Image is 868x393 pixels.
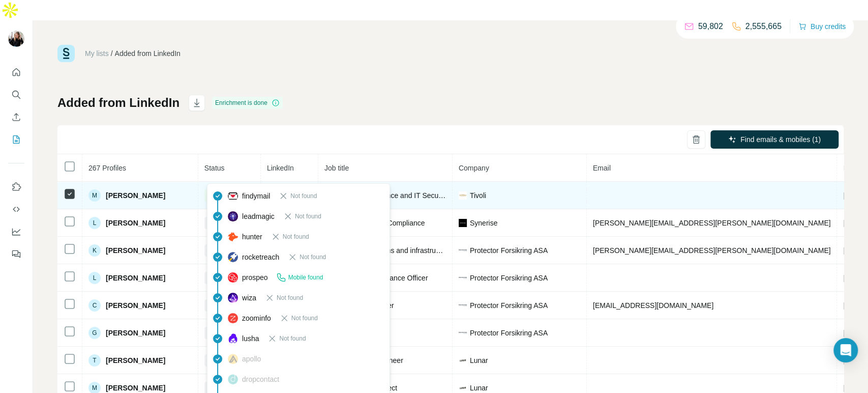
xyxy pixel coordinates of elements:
span: leadmagic [242,211,275,221]
div: G [88,327,101,339]
span: [PERSON_NAME][EMAIL_ADDRESS][PERSON_NAME][DOMAIN_NAME] [593,246,831,255]
img: company-logo [459,384,467,392]
button: Dashboard [8,222,24,241]
img: provider dropcontact logo [228,374,238,384]
span: Protector Forsikring ASA [470,273,548,283]
img: company-logo [459,301,467,310]
button: Buy credits [798,19,846,34]
span: [PERSON_NAME] [106,383,165,393]
span: Not found [291,314,318,323]
span: Lunar [470,383,488,393]
img: company-logo [459,219,467,227]
span: [PERSON_NAME][EMAIL_ADDRESS][PERSON_NAME][DOMAIN_NAME] [593,219,831,227]
span: [PERSON_NAME] [106,328,165,338]
img: provider findymail logo [228,191,238,201]
span: Senior Security Engineer [324,356,403,364]
span: Not found [277,293,303,302]
h1: Added from LinkedIn [57,95,179,111]
span: 267 Profiles [88,164,126,172]
button: Quick start [8,63,24,81]
div: L [88,217,101,229]
span: prospeo [242,272,268,283]
span: [PERSON_NAME] [106,218,165,228]
span: apollo [242,354,261,364]
img: company-logo [459,246,467,255]
span: Protector Forsikring ASA [470,245,548,256]
img: company-logo [459,274,467,282]
span: Mobile found [288,273,323,282]
button: Use Surfe API [8,200,24,218]
p: 2,555,665 [745,20,782,33]
span: [EMAIL_ADDRESS][DOMAIN_NAME] [593,301,713,310]
span: zoominfo [242,313,271,323]
img: provider leadmagic logo [228,211,238,221]
span: Company [459,164,489,172]
img: provider hunter logo [228,232,238,241]
img: provider wiza logo [228,293,238,303]
div: M [88,189,101,202]
div: L [88,272,101,284]
span: Find emails & mobiles (1) [740,134,821,145]
span: Lunar [470,355,488,366]
p: 59,802 [698,20,723,33]
span: hunter [242,232,262,242]
img: provider zoominfo logo [228,313,238,323]
span: [PERSON_NAME] [106,245,165,256]
button: Search [8,86,24,104]
span: Protector Forsikring ASA [470,328,548,338]
img: provider lusha logo [228,333,238,344]
span: dropcontact [242,374,279,384]
img: company-logo [459,356,467,364]
span: Status [204,164,225,172]
span: Tivoli [470,190,486,201]
div: Added from LinkedIn [115,48,181,59]
button: Enrich CSV [8,108,24,126]
span: lusha [242,333,259,344]
span: [PERSON_NAME] [106,300,165,311]
img: provider prospeo logo [228,272,238,283]
button: My lists [8,130,24,149]
img: Surfe Logo [57,45,75,62]
span: Mobile [843,164,864,172]
span: Not found [279,334,306,343]
div: Enrichment is done [212,97,283,109]
li: / [111,48,113,59]
div: Open Intercom Messenger [833,338,858,362]
div: T [88,354,101,367]
span: Job title [324,164,349,172]
span: [PERSON_NAME] [106,355,165,366]
span: LinkedIn [267,164,294,172]
span: Protector Forsikring ASA [470,300,548,311]
span: findymail [242,191,270,201]
img: Avatar [8,31,24,47]
button: Find emails & mobiles (1) [710,130,839,149]
button: Use Surfe on LinkedIn [8,178,24,196]
span: rocketreach [242,252,279,262]
a: My lists [85,49,109,58]
span: Email [593,164,611,172]
img: company-logo [459,191,467,200]
span: wiza [242,293,256,303]
span: Not found [300,252,326,262]
span: Not found [283,232,309,241]
img: provider rocketreach logo [228,252,238,262]
img: company-logo [459,329,467,337]
span: Not found [290,191,317,201]
button: Feedback [8,245,24,263]
div: K [88,244,101,257]
span: [PERSON_NAME] [106,190,165,201]
div: C [88,299,101,312]
img: provider apollo logo [228,354,238,364]
span: [PERSON_NAME] [106,273,165,283]
span: Synerise [470,218,497,228]
span: Not found [295,212,321,221]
